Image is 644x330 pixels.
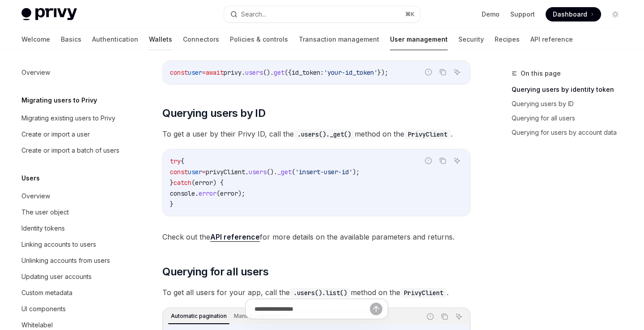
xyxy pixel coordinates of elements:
[324,69,377,77] span: 'your-id_token'
[181,157,184,165] span: {
[423,66,434,78] button: Report incorrect code
[230,29,288,50] a: Policies & controls
[14,110,129,126] a: Migrating existing users to Privy
[274,69,284,77] span: get
[263,69,274,77] span: ().
[294,129,355,139] code: .users()._get()
[14,188,129,204] a: Overview
[21,8,77,21] img: light logo
[149,29,172,50] a: Wallets
[21,239,96,250] div: Linking accounts to users
[61,29,81,50] a: Basics
[92,29,138,50] a: Authentication
[14,285,129,301] a: Custom metadata
[546,7,601,21] a: Dashboard
[512,82,630,97] a: Querying users by identity token
[290,288,351,298] code: .users().list()
[21,304,66,314] div: UI components
[170,168,188,176] span: const
[608,7,623,21] button: Toggle dark mode
[216,189,220,197] span: (
[521,68,561,79] span: On this page
[249,168,267,176] span: users
[213,179,224,187] span: ) {
[202,69,206,77] span: =
[512,125,630,140] a: Querying for users by account data
[553,10,587,19] span: Dashboard
[21,255,110,266] div: Unlinking accounts from users
[295,168,352,176] span: 'insert-user-id'
[188,69,202,77] span: user
[224,69,241,77] span: privy
[21,223,65,234] div: Identity tokens
[14,253,129,269] a: Unlinking accounts from users
[510,10,535,19] a: Support
[195,189,199,197] span: .
[238,189,245,197] span: );
[377,69,388,77] span: });
[495,29,520,50] a: Recipes
[245,69,263,77] span: users
[210,232,260,242] a: API reference
[162,128,470,140] span: To get a user by their Privy ID, call the method on the .
[224,6,419,22] button: Search...⌘K
[206,69,224,77] span: await
[21,191,50,201] div: Overview
[512,111,630,125] a: Querying for all users
[284,69,292,77] span: ({
[21,95,97,106] h5: Migrating users to Privy
[14,142,129,159] a: Create or import a batch of users
[370,303,382,315] button: Send message
[14,126,129,142] a: Create or import a user
[206,168,245,176] span: privyClient
[170,189,195,197] span: console
[14,204,129,220] a: The user object
[299,29,379,50] a: Transaction management
[21,29,50,50] a: Welcome
[21,145,119,156] div: Create or import a batch of users
[21,67,50,78] div: Overview
[245,168,249,176] span: .
[174,179,191,187] span: catch
[202,168,206,176] span: =
[162,286,470,299] span: To get all users for your app, call the method on the .
[530,29,573,50] a: API reference
[21,207,69,218] div: The user object
[451,155,463,167] button: Ask AI
[14,220,129,236] a: Identity tokens
[21,173,40,184] h5: Users
[437,66,449,78] button: Copy the contents from the code block
[267,168,277,176] span: ().
[482,10,500,19] a: Demo
[162,106,265,120] span: Querying users by ID
[14,269,129,285] a: Updating user accounts
[423,155,434,167] button: Report incorrect code
[292,168,295,176] span: (
[14,236,129,253] a: Linking accounts to users
[277,168,292,176] span: _get
[21,129,90,140] div: Create or import a user
[220,189,238,197] span: error
[170,179,174,187] span: }
[21,113,115,124] div: Migrating existing users to Privy
[14,301,129,317] a: UI components
[162,231,470,243] span: Check out the for more details on the available parameters and returns.
[183,29,219,50] a: Connectors
[404,129,451,139] code: PrivyClient
[188,168,202,176] span: user
[512,97,630,111] a: Querying users by ID
[400,288,447,298] code: PrivyClient
[390,29,448,50] a: User management
[162,265,268,279] span: Querying for all users
[195,179,213,187] span: error
[170,157,181,165] span: try
[21,287,72,298] div: Custom metadata
[241,69,245,77] span: .
[21,271,92,282] div: Updating user accounts
[170,200,174,208] span: }
[405,11,415,18] span: ⌘ K
[14,64,129,81] a: Overview
[451,66,463,78] button: Ask AI
[191,179,195,187] span: (
[199,189,216,197] span: error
